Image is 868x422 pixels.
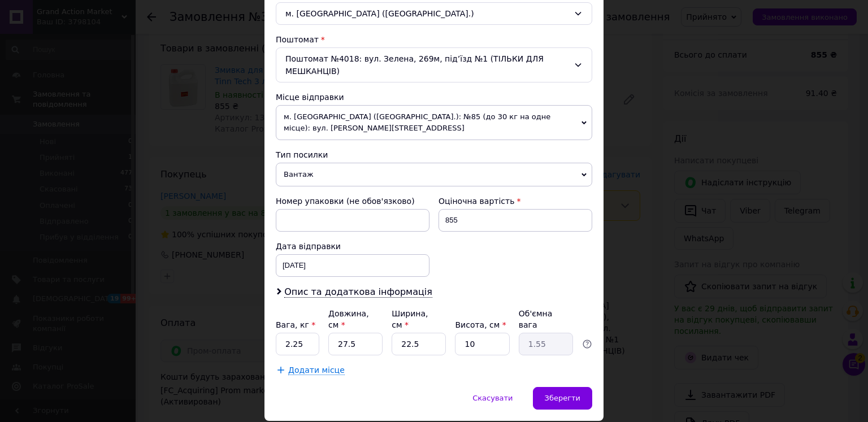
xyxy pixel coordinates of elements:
div: Поштомат [276,34,592,45]
label: Довжина, см [328,309,369,329]
div: Поштомат №4018: вул. Зелена, 269м, під’їзд №1 (ТІЛЬКИ ДЛЯ МЕШКАНЦІВ) [276,47,592,82]
span: Тип посилки [276,150,328,159]
span: Зберегти [545,394,580,402]
span: Скасувати [472,394,513,402]
label: Висота, см [455,320,506,329]
label: Вага, кг [276,320,315,329]
span: Місце відправки [276,93,344,102]
span: Додати місце [288,366,345,375]
span: Вантаж [276,163,592,186]
div: Дата відправки [276,241,429,252]
div: Номер упаковки (не обов'язково) [276,195,429,207]
div: Оціночна вартість [439,195,592,207]
div: Об'ємна вага [519,308,573,330]
span: Опис та додаткова інформація [284,286,432,298]
span: м. [GEOGRAPHIC_DATA] ([GEOGRAPHIC_DATA].): №85 (до 30 кг на одне місце): вул. [PERSON_NAME][STREE... [276,105,592,140]
div: м. [GEOGRAPHIC_DATA] ([GEOGRAPHIC_DATA].) [276,2,592,25]
label: Ширина, см [392,309,428,329]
